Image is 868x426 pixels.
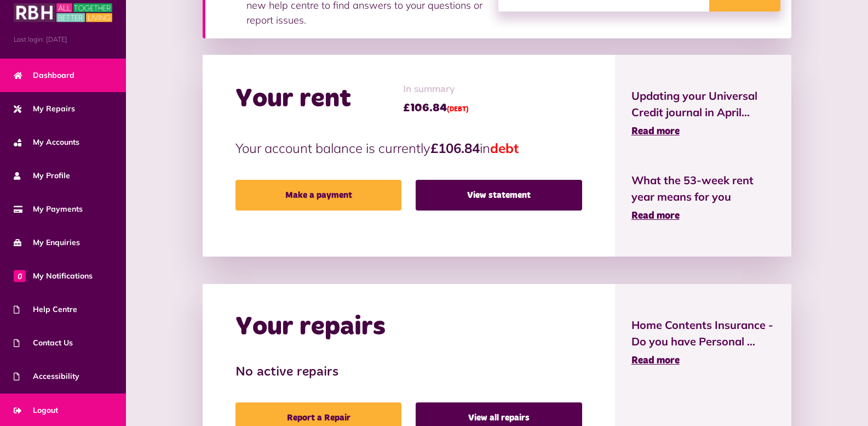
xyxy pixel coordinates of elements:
span: What the 53-week rent year means for you [631,172,775,205]
span: In summary [403,82,469,97]
span: Help Centre [14,304,77,315]
span: Read more [631,211,680,221]
h2: Your rent [235,83,351,115]
span: Logout [14,405,58,416]
strong: £106.84 [430,140,480,156]
span: Dashboard [14,70,74,81]
span: Updating your Universal Credit journal in April... [631,88,775,121]
span: Read more [631,356,680,366]
span: debt [490,140,519,156]
span: My Notifications [14,270,93,282]
h3: No active repairs [235,365,582,380]
a: View statement [416,180,582,211]
span: (DEBT) [447,106,469,113]
span: Accessibility [14,371,79,382]
span: My Payments [14,203,83,215]
span: Home Contents Insurance - Do you have Personal ... [631,317,775,350]
a: What the 53-week rent year means for you Read more [631,172,775,224]
span: Read more [631,127,680,137]
a: Updating your Universal Credit journal in April... Read more [631,88,775,139]
span: £106.84 [403,100,469,116]
p: Your account balance is currently in [235,138,582,158]
span: Last login: [DATE] [14,35,112,44]
h2: Your repairs [235,311,386,343]
span: My Repairs [14,103,75,115]
img: MyRBH [14,2,112,24]
span: My Enquiries [14,237,80,248]
span: My Profile [14,170,70,181]
span: Contact Us [14,337,73,349]
a: Make a payment [235,180,402,211]
span: My Accounts [14,137,79,148]
span: 0 [14,270,26,282]
a: Home Contents Insurance - Do you have Personal ... Read more [631,317,775,368]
